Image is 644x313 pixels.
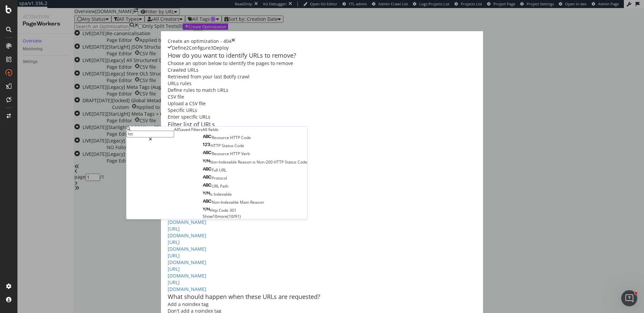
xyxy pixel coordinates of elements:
[168,266,206,279] a: [URL][DOMAIN_NAME]
[212,183,220,189] span: URL
[168,279,206,292] a: [URL][DOMAIN_NAME]
[168,212,206,225] a: [URL][DOMAIN_NAME]
[220,183,228,189] span: Path
[168,51,476,60] div: How do you want to identify URLs to remove?
[168,38,231,45] div: Create an optimization - 404
[212,167,219,173] span: Full
[168,100,476,107] div: Upload a CSV file
[274,159,285,165] span: HTTP
[213,45,229,51] div: Deploy
[210,16,216,22] div: Tooltip anchor
[174,127,179,132] div: All
[241,135,251,140] span: Code
[219,167,226,173] span: URL
[168,60,476,67] div: Choose an option below to identify the pages to remove
[168,120,476,129] div: Filter list of URLs
[168,107,476,114] div: Specific URLs
[621,290,637,306] iframe: Intercom live chat
[210,207,219,213] span: Http
[168,252,206,265] a: [URL][DOMAIN_NAME]
[240,199,250,205] span: Main
[168,293,476,301] div: What should happen when these URLs are requested?
[168,80,476,87] div: URLs rules
[212,135,230,140] span: Resource
[189,45,211,51] div: Configure
[298,159,307,165] span: Code
[179,127,203,132] div: Saved Filters
[168,114,476,120] div: Enter specific URLs
[168,67,476,73] div: Crawled URLs
[212,151,230,156] span: Resource
[210,191,214,197] span: Is
[250,199,264,205] span: Reason
[238,159,253,165] span: Reason
[230,151,241,156] span: HTTP
[168,301,476,308] div: Add a noindex tag
[168,226,206,239] a: [URL][DOMAIN_NAME]
[186,45,189,51] div: 2
[211,143,222,148] span: HTTP
[212,199,240,205] span: Non-Indexable
[231,38,235,45] div: times
[172,45,186,51] div: Define
[203,213,227,219] span: Show 10 more
[168,93,476,100] div: CSV file
[241,151,250,156] span: Verb
[212,175,227,181] span: Protocol
[229,207,236,213] span: 301
[210,159,238,165] span: Non-Indexable
[285,159,298,165] span: Status
[126,131,174,137] input: Search by field name
[234,143,244,148] span: Code
[222,143,234,148] span: Status
[257,159,274,165] span: Non-200
[168,239,206,252] a: [URL][DOMAIN_NAME]
[168,73,476,80] div: Retrieved from your last Botify crawl
[168,301,209,308] div: Add a noindex tag
[203,127,307,132] div: All fields
[214,191,232,197] span: Indexable
[230,135,241,140] span: HTTP
[253,159,257,165] span: is
[168,87,476,93] div: Define rules to match URLs
[211,45,213,51] div: 3
[227,213,241,219] span: ( 10 / 91 )
[219,207,229,213] span: Code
